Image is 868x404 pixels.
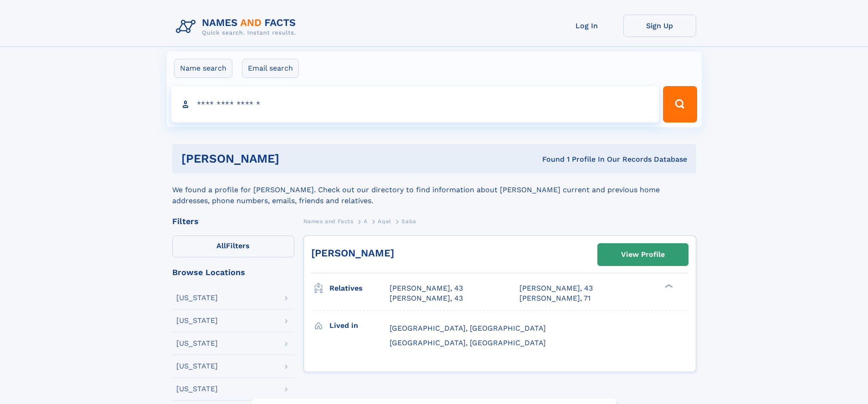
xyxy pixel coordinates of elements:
span: Saba [401,218,416,225]
div: [US_STATE] [176,294,218,302]
span: [GEOGRAPHIC_DATA], [GEOGRAPHIC_DATA] [390,338,546,347]
a: [PERSON_NAME] [311,247,394,259]
a: [PERSON_NAME], 43 [390,283,463,293]
div: Filters [172,217,294,225]
a: Sign Up [623,15,696,37]
input: search input [171,86,659,123]
div: ❯ [663,283,673,289]
a: [PERSON_NAME], 71 [519,293,591,303]
span: A [364,218,368,225]
span: Aqel [378,218,391,225]
div: We found a profile for [PERSON_NAME]. Check out our directory to find information about [PERSON_N... [172,174,696,206]
span: [GEOGRAPHIC_DATA], [GEOGRAPHIC_DATA] [390,324,546,332]
div: View Profile [621,244,665,265]
a: Names and Facts [303,215,354,227]
label: Filters [172,235,294,257]
div: [US_STATE] [176,363,218,370]
div: [US_STATE] [176,385,218,393]
div: Browse Locations [172,268,294,276]
button: Search Button [663,86,697,123]
a: View Profile [598,244,688,266]
a: [PERSON_NAME], 43 [519,283,593,293]
a: Log In [550,15,623,37]
label: Email search [242,59,299,78]
div: [US_STATE] [176,340,218,347]
div: Found 1 Profile In Our Records Database [411,154,687,164]
h1: [PERSON_NAME] [181,153,411,164]
a: A [364,215,368,227]
h3: Relatives [329,281,390,296]
label: Name search [174,59,232,78]
img: Logo Names and Facts [172,15,303,39]
a: [PERSON_NAME], 43 [390,293,463,303]
div: [US_STATE] [176,317,218,324]
a: Aqel [378,215,391,227]
span: All [216,241,226,250]
h3: Lived in [329,318,390,333]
